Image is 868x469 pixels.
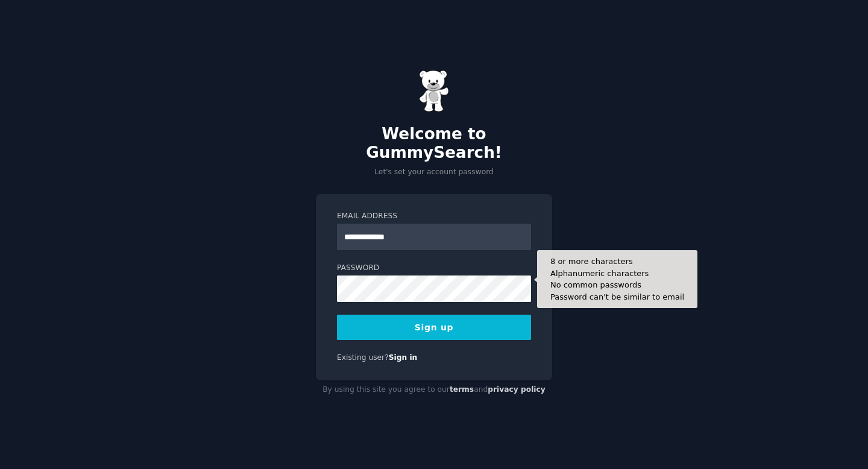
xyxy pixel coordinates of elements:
a: terms [450,385,474,394]
label: Email Address [337,211,531,222]
p: Let's set your account password [316,167,552,178]
img: Gummy Bear [419,70,449,112]
div: By using this site you agree to our and [316,380,552,400]
a: Sign in [389,353,418,362]
label: Password [337,263,531,274]
a: privacy policy [488,385,546,394]
h2: Welcome to GummySearch! [316,125,552,163]
button: Sign up [337,315,531,340]
span: Existing user? [337,353,389,362]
